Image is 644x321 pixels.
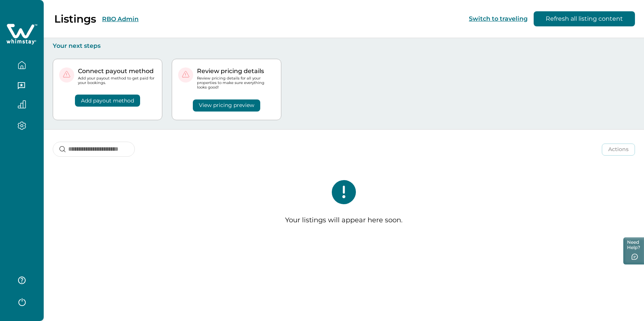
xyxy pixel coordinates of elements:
button: Actions [602,144,635,156]
button: Switch to traveling [469,15,528,22]
p: Review pricing details for all your properties to make sure everything looks good! [197,76,275,90]
p: Add your payout method to get paid for your bookings. [78,76,156,85]
p: Review pricing details [197,67,275,75]
p: Connect payout method [78,67,156,75]
button: RBO Admin [102,15,139,23]
p: Your next steps [53,42,635,50]
p: Listings [54,12,96,25]
button: View pricing preview [193,99,260,112]
button: Add payout method [75,95,140,107]
button: Refresh all listing content [534,11,635,26]
p: Your listings will appear here soon. [285,216,403,225]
